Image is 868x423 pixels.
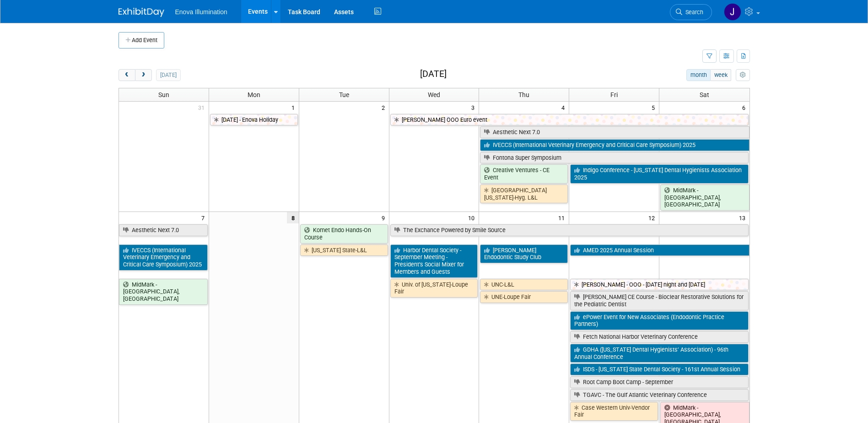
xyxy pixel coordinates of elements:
[381,212,389,223] span: 9
[480,184,568,203] a: [GEOGRAPHIC_DATA][US_STATE]-Hyg. L&L
[570,389,748,401] a: TGAVC - The Gulf Atlantic Veterinary Conference
[736,69,749,81] button: myCustomButton
[135,69,152,81] button: next
[381,102,389,113] span: 2
[686,69,711,81] button: month
[197,102,209,113] span: 31
[570,164,748,183] a: Indigo Conference - [US_STATE] Dental Hygienists Association 2025
[480,126,749,138] a: Aesthetic Next 7.0
[210,114,298,126] a: [DATE] - Enova Holiday
[119,32,164,49] button: Add Event
[670,4,712,20] a: Search
[570,279,748,291] a: [PERSON_NAME] - OOO - [DATE] night and [DATE]
[480,279,568,291] a: UNC-L&L
[682,9,703,16] span: Search
[119,224,208,236] a: Aesthetic Next 7.0
[119,8,164,17] img: ExhibitDay
[570,376,748,388] a: Root Camp Boot Camp - September
[480,244,568,263] a: [PERSON_NAME] Endodontic Study Club
[647,212,659,223] span: 12
[480,291,568,303] a: UNE-Loupe Fair
[390,224,749,236] a: The Exchance Powered by Smile Source
[291,102,299,113] span: 1
[390,279,478,298] a: Univ. of [US_STATE]-Loupe Fair
[300,224,388,243] a: Komet Endo Hands-On Course
[390,244,478,278] a: Harbor Dental Society - September Meeting - President’s Social Mixer for Members and Guests
[158,91,169,98] span: Sun
[570,363,748,375] a: ISDS - [US_STATE] State Dental Society - 161st Annual Session
[175,8,227,16] span: Enova Illumination
[570,311,748,330] a: ePower Event for New Associates (Endodontic Practice Partners)
[741,102,749,113] span: 6
[710,69,731,81] button: week
[700,91,709,98] span: Sat
[200,212,209,223] span: 7
[570,244,749,256] a: AMED 2025 Annual Session
[740,72,746,78] i: Personalize Calendar
[119,279,208,305] a: MidMark - [GEOGRAPHIC_DATA], [GEOGRAPHIC_DATA]
[570,344,748,363] a: GDHA ([US_STATE] Dental Hygienists’ Association) - 96th Annual Conference
[518,91,529,98] span: Thu
[570,402,658,421] a: Case Western Univ-Vendor Fair
[390,114,749,126] a: [PERSON_NAME] OOO Euro event
[480,164,568,183] a: Creative Ventures - CE Event
[610,91,618,98] span: Fri
[724,3,741,21] img: Janelle Tlusty
[570,291,748,310] a: [PERSON_NAME] CE Course - Bioclear Restorative Solutions for the Pediatric Dentist
[420,69,447,79] h2: [DATE]
[428,91,440,98] span: Wed
[287,212,299,223] span: 8
[467,212,479,223] span: 10
[119,244,208,271] a: IVECCS (International Veterinary Emergency and Critical Care Symposium) 2025
[470,102,479,113] span: 3
[561,102,569,113] span: 4
[119,69,135,81] button: prev
[557,212,569,223] span: 11
[651,102,659,113] span: 5
[738,212,749,223] span: 13
[156,69,180,81] button: [DATE]
[300,244,388,256] a: [US_STATE] State-L&L
[480,152,748,164] a: Fontona Super Symposium
[339,91,349,98] span: Tue
[248,91,260,98] span: Mon
[660,184,749,211] a: MidMark - [GEOGRAPHIC_DATA], [GEOGRAPHIC_DATA]
[480,139,749,151] a: IVECCS (International Veterinary Emergency and Critical Care Symposium) 2025
[570,331,748,343] a: Fetch National Harbor Veterinary Conference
